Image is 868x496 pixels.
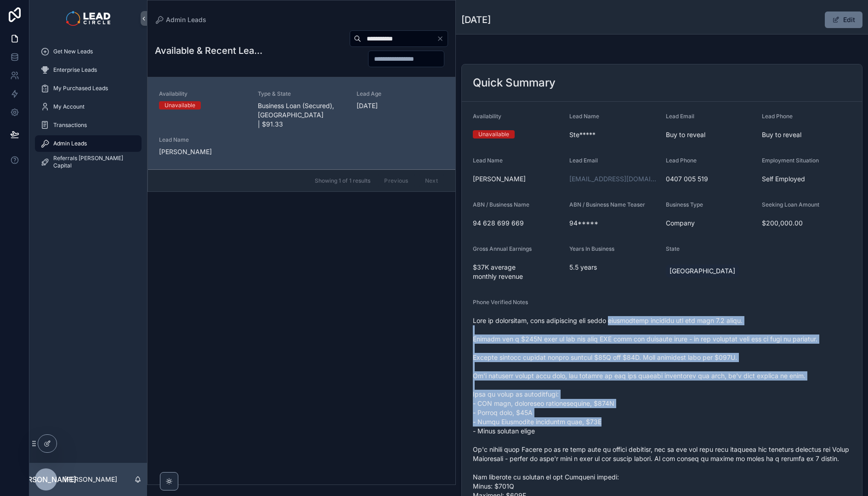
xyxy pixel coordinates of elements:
h2: Quick Summary [473,75,556,90]
span: 0407 005 519 [666,174,755,184]
span: Business Type [666,201,703,208]
span: My Account [53,103,85,110]
a: My Account [35,98,142,115]
p: [PERSON_NAME] [64,475,117,484]
span: Availability [159,90,247,98]
div: Unavailable [165,101,195,110]
span: Showing 1 of 1 results [315,177,370,185]
span: Admin Leads [166,15,206,24]
span: $37K average monthly revenue [473,263,562,281]
button: Clear [437,35,448,42]
a: Transactions [35,117,142,133]
span: Years In Business [569,245,614,252]
span: Transactions [53,121,87,129]
a: AvailabilityUnavailableType & StateBusiness Loan (Secured), [GEOGRAPHIC_DATA] | $91.33Lead Age[DA... [148,77,455,169]
span: Seeking Loan Amount [762,201,819,208]
span: Lead Phone [762,113,793,120]
a: Referrals [PERSON_NAME] Capital [35,154,142,170]
a: Admin Leads [35,135,142,152]
span: Lead Email [569,157,598,164]
span: 94 628 699 669 [473,219,562,228]
span: My Purchased Leads [53,85,108,92]
span: Buy to reveal [666,130,755,139]
a: My Purchased Leads [35,80,142,97]
h1: [DATE] [461,13,491,26]
span: Lead Name [473,157,503,164]
span: Business Loan (Secured), [GEOGRAPHIC_DATA] | $91.33 [258,101,346,129]
span: [PERSON_NAME] [16,474,76,485]
span: Gross Annual Earnings [473,245,532,252]
button: Edit [825,12,862,28]
span: Type & State [258,90,346,98]
span: Admin Leads [53,140,87,147]
span: Lead Phone [666,157,697,164]
span: Lead Name [569,113,599,120]
span: Referrals [PERSON_NAME] Capital [53,155,132,169]
span: Self Employed [762,174,851,184]
span: State [666,245,680,252]
span: [DATE] [357,101,444,110]
span: [GEOGRAPHIC_DATA] [669,266,735,276]
span: Get New Leads [53,48,93,55]
img: App logo [66,11,110,26]
span: [PERSON_NAME] [473,174,562,184]
span: Lead Name [159,136,247,144]
span: [PERSON_NAME] [159,147,247,156]
span: ABN / Business Name [473,201,529,208]
span: Buy to reveal [762,130,851,139]
span: Lead Email [666,113,694,120]
a: Admin Leads [155,15,206,24]
a: Enterprise Leads [35,62,142,78]
span: Company [666,219,755,228]
span: Enterprise Leads [53,66,97,74]
a: [EMAIL_ADDRESS][DOMAIN_NAME] [569,174,658,184]
h1: Available & Recent Leads [155,44,262,57]
span: 5.5 years [569,263,658,272]
a: Get New Leads [35,43,142,60]
span: Lead Age [357,90,444,98]
span: $200,000.00 [762,219,851,228]
div: Unavailable [478,130,509,138]
span: ABN / Business Name Teaser [569,201,645,208]
span: Employment Situation [762,157,819,164]
div: scrollable content [29,37,147,182]
span: Availability [473,113,501,120]
span: Phone Verified Notes [473,299,528,306]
